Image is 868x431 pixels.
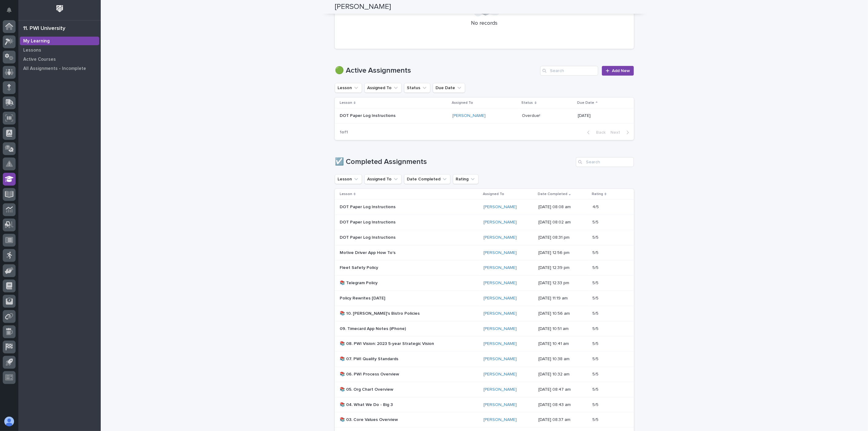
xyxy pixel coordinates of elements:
[340,191,352,197] p: Lesson
[335,367,634,382] tr: 📚 06. PWI Process Overview[PERSON_NAME] [DATE] 10:32 am5/55/5
[23,48,41,53] p: Lessons
[538,326,588,331] p: [DATE] 10:51 am
[483,387,517,392] a: [PERSON_NAME]
[540,66,598,76] input: Search
[404,174,450,184] button: Date Completed
[335,200,634,215] tr: DOT Paper Log Instructions[PERSON_NAME] [DATE] 08:08 am4/54/5
[538,235,588,240] p: [DATE] 08:31 pm
[538,372,588,377] p: [DATE] 10:32 am
[538,220,588,225] p: [DATE] 08:02 am
[483,341,517,346] a: [PERSON_NAME]
[342,20,627,27] p: No records
[364,83,402,93] button: Assigned To
[538,191,567,197] p: Date Completed
[538,296,588,301] p: [DATE] 11:19 am
[483,235,517,240] a: [PERSON_NAME]
[8,7,16,17] div: Notifications
[538,281,588,286] p: [DATE] 12:33 pm
[538,250,588,255] p: [DATE] 12:56 pm
[483,402,517,407] a: [PERSON_NAME]
[592,401,600,407] p: 5/5
[538,417,588,422] p: [DATE] 08:37 am
[483,250,517,255] a: [PERSON_NAME]
[538,387,588,392] p: [DATE] 08:47 am
[340,341,447,346] p: 📚 08. PWI Vision: 2023 5-year Strategic Vision
[453,174,479,184] button: Rating
[23,57,56,62] p: Active Courses
[452,100,473,106] p: Assigned To
[335,260,634,276] tr: Fleet Safety Policy[PERSON_NAME] [DATE] 12:39 pm5/55/5
[335,397,634,412] tr: 📚 04. What We Do - Big 3[PERSON_NAME] [DATE] 08:43 am5/55/5
[340,296,447,301] p: Policy Rewrites [DATE]
[54,3,65,14] img: Workspace Logo
[592,310,600,316] p: 5/5
[592,340,600,346] p: 5/5
[483,191,504,197] p: Assigned To
[483,311,517,316] a: [PERSON_NAME]
[538,205,588,210] p: [DATE] 08:08 am
[522,112,542,118] p: Overdue!
[335,245,634,260] tr: Motive Driver App How To's[PERSON_NAME] [DATE] 12:56 pm5/55/5
[23,38,50,44] p: My Learning
[335,108,634,123] tr: DOT Paper Log Instructions[PERSON_NAME] Overdue!Overdue! [DATE]
[340,220,447,225] p: DOT Paper Log Instructions
[612,69,630,73] span: Add New
[3,4,16,16] button: Notifications
[364,174,402,184] button: Assigned To
[18,36,101,45] a: My Learning
[335,174,362,184] button: Lesson
[582,130,608,135] button: Back
[538,311,588,316] p: [DATE] 10:56 am
[483,205,517,210] a: [PERSON_NAME]
[592,279,600,286] p: 5/5
[483,357,517,362] a: [PERSON_NAME]
[483,372,517,377] a: [PERSON_NAME]
[23,66,86,71] p: All Assignments - Incomplete
[602,66,634,76] a: Add New
[592,264,600,270] p: 5/5
[340,113,447,118] p: DOT Paper Log Instructions
[592,325,600,331] p: 5/5
[335,291,634,306] tr: Policy Rewrites [DATE][PERSON_NAME] [DATE] 11:19 am5/55/5
[592,130,606,135] span: Back
[404,83,430,93] button: Status
[340,417,447,422] p: 📚 03. Core Values Overview
[538,341,588,346] p: [DATE] 10:41 am
[592,355,600,362] p: 5/5
[335,83,362,93] button: Lesson
[335,336,634,352] tr: 📚 08. PWI Vision: 2023 5-year Strategic Vision[PERSON_NAME] [DATE] 10:41 am5/55/5
[340,281,447,286] p: 📚 Telegram Policy
[538,402,588,407] p: [DATE] 08:43 am
[340,372,447,377] p: 📚 06. PWI Process Overview
[3,415,16,428] button: users-avatar
[592,191,603,197] p: Rating
[592,416,600,422] p: 5/5
[335,125,353,140] p: 1 of 1
[610,130,624,135] span: Next
[340,235,447,240] p: DOT Paper Log Instructions
[340,387,447,392] p: 📚 05. Org Chart Overview
[335,382,634,397] tr: 📚 05. Org Chart Overview[PERSON_NAME] [DATE] 08:47 am5/55/5
[592,234,600,240] p: 5/5
[340,250,447,255] p: Motive Driver App How To's
[340,311,447,316] p: 📚 10. [PERSON_NAME]'s Bistro Policies
[335,230,634,245] tr: DOT Paper Log Instructions[PERSON_NAME] [DATE] 08:31 pm5/55/5
[538,265,588,270] p: [DATE] 12:39 pm
[578,113,624,118] p: [DATE]
[335,215,634,230] tr: DOT Paper Log Instructions[PERSON_NAME] [DATE] 08:02 am5/55/5
[453,113,486,118] a: [PERSON_NAME]
[335,306,634,321] tr: 📚 10. [PERSON_NAME]'s Bistro Policies[PERSON_NAME] [DATE] 10:56 am5/55/5
[433,83,465,93] button: Due Date
[592,295,600,301] p: 5/5
[483,296,517,301] a: [PERSON_NAME]
[340,402,447,407] p: 📚 04. What We Do - Big 3
[522,100,533,106] p: Status
[483,417,517,422] a: [PERSON_NAME]
[592,386,600,392] p: 5/5
[18,64,101,73] a: All Assignments - Incomplete
[18,45,101,55] a: Lessons
[340,205,447,210] p: DOT Paper Log Instructions
[592,203,600,210] p: 4/5
[335,276,634,291] tr: 📚 Telegram Policy[PERSON_NAME] [DATE] 12:33 pm5/55/5
[483,220,517,225] a: [PERSON_NAME]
